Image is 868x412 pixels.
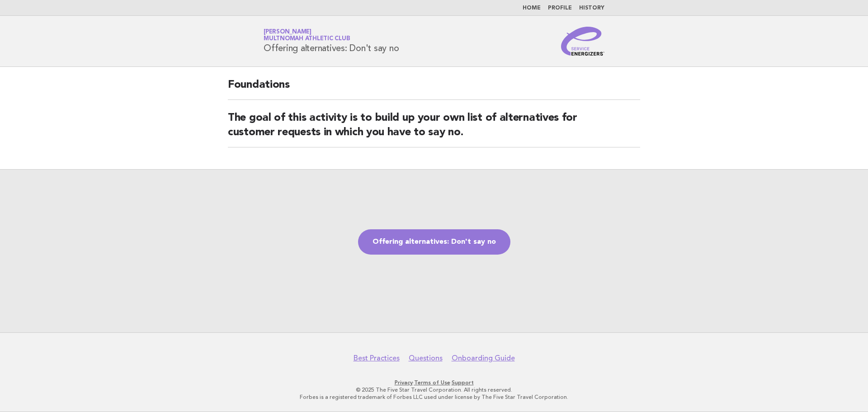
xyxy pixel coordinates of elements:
a: [PERSON_NAME]Multnomah Athletic Club [264,29,350,42]
a: Best Practices [354,354,400,363]
h2: The goal of this activity is to build up your own list of alternatives for customer requests in w... [228,111,640,147]
p: Forbes is a registered trademark of Forbes LLC used under license by The Five Star Travel Corpora... [157,393,711,401]
a: Privacy [395,379,413,386]
a: History [579,5,604,11]
img: Service Energizers [561,27,604,56]
p: © 2025 The Five Star Travel Corporation. All rights reserved. [157,386,711,393]
a: Profile [548,5,572,11]
p: · · [157,379,711,386]
a: Support [452,379,474,386]
h1: Offering alternatives: Don't say no [264,29,399,53]
span: Multnomah Athletic Club [264,36,350,42]
a: Offering alternatives: Don't say no [358,229,510,255]
a: Questions [409,354,443,363]
a: Onboarding Guide [452,354,515,363]
a: Terms of Use [414,379,450,386]
a: Home [523,5,541,11]
h2: Foundations [228,78,640,100]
